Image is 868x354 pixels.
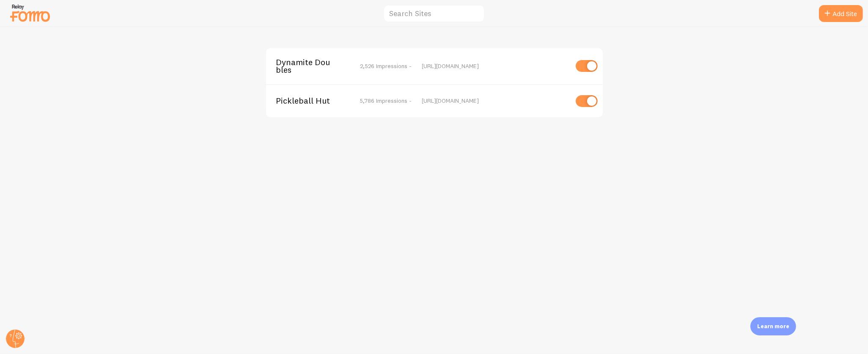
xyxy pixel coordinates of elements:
[757,322,789,330] p: Learn more
[750,317,796,335] div: Learn more
[9,2,51,24] img: fomo-relay-logo-orange.svg
[360,97,412,104] span: 5,786 Impressions -
[276,97,344,104] span: Pickleball Hut
[276,58,344,74] span: Dynamite Doubles
[422,97,568,104] div: [URL][DOMAIN_NAME]
[360,62,412,70] span: 2,526 Impressions -
[422,62,568,70] div: [URL][DOMAIN_NAME]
